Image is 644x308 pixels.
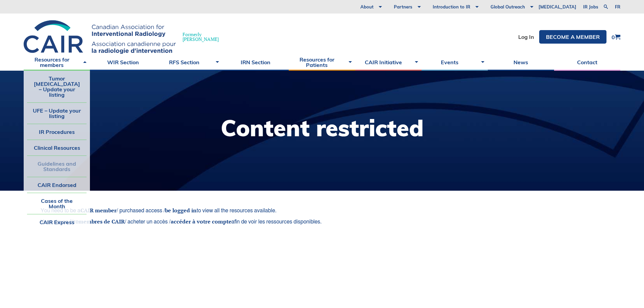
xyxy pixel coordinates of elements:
a: IRN Section [222,54,289,71]
a: fr [615,5,620,9]
a: News [488,54,554,71]
a: Contact [554,54,620,71]
a: CAIR Initiative [355,54,422,71]
h1: Content restricted [221,117,424,139]
a: CAIR Express [27,214,87,230]
a: Clinical Resources [27,140,87,156]
a: accéder à votre compte [171,218,232,225]
a: CAIR Endorsed [27,177,87,193]
a: 0 [612,34,620,40]
a: Formerly[PERSON_NAME] [24,20,225,54]
a: WIR Section [90,54,156,71]
a: Cases of the Month [27,193,87,214]
div: You need to be a / purchased access / to view all the resources available. Vous devez être / ache... [41,208,361,224]
a: Tumor [MEDICAL_DATA] – Update your listing [27,71,87,102]
a: Become a member [539,30,606,44]
a: Events [422,54,488,71]
span: Formerly [PERSON_NAME] [183,32,219,42]
a: Resources for Patients [289,54,355,71]
a: be logged in [165,207,196,214]
a: UFE – Update your listing [27,103,87,124]
a: Guidelines and Standards [27,156,87,177]
a: CAIR member [80,207,117,214]
a: IR Procedures [27,124,87,140]
a: Resources for members [24,54,90,71]
a: membres de CAIR [78,218,125,225]
a: RFS Section [156,54,222,71]
img: CIRA [24,20,176,54]
a: Log In [518,34,534,40]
